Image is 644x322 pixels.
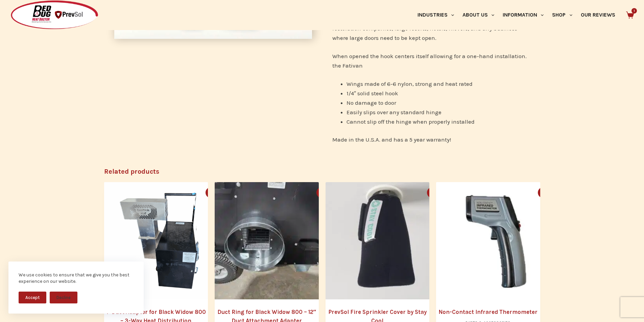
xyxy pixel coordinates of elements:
[436,182,554,300] picture: Infrared_Thermal_Gun_a15dd652-6a69-4888-a56c-ef584fa3bcf6_1024x1024
[347,117,530,126] li: Cannot slip off the hinge when properly installed
[332,51,530,70] p: When opened the hook centers itself allowing for a one-hand installation. the Fativan
[347,107,530,117] li: Easily slips over any standard hinge
[104,167,540,177] h2: Related products
[206,187,216,198] button: Quick view toggle
[104,182,222,300] a: T-Duct Adapter for Black Widow 800 – 3-Way Heat Distribution
[19,272,134,285] div: We use cookies to ensure that we give you the best experience on our website.
[631,8,637,14] span: 1
[347,79,530,89] li: Wings made of 6-6 nylon, strong and heat rated
[332,135,530,144] p: Made in the U.S.A. and has a 5 year warranty!
[538,187,549,198] button: Quick view toggle
[326,182,443,300] a: PrevSol Fire Sprinkler Cover by Stay Cool
[347,98,530,107] li: No damage to door
[19,292,46,303] button: Accept
[436,182,554,300] img: Non-Contact Infrared Thermometer
[50,292,77,303] button: Decline
[436,308,540,317] a: Non-Contact Infrared Thermometer
[347,89,530,98] li: 1/4″ solid steel hook
[427,187,438,198] button: Quick view toggle
[316,187,327,198] button: Quick view toggle
[215,182,332,300] a: Duct Ring for Black Widow 800 – 12" Duct Attachment Adapter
